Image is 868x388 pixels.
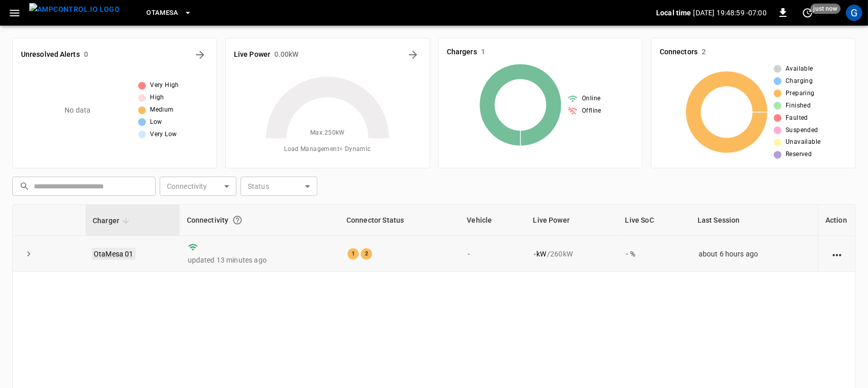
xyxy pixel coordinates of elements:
div: / 260 kW [534,249,610,259]
span: Medium [150,105,173,115]
th: Live Power [526,205,618,236]
td: - % [618,236,690,272]
p: updated 13 minutes ago [188,255,331,265]
a: OtaMesa 01 [92,248,136,260]
th: Action [818,205,855,236]
span: Faulted [786,113,808,123]
button: All Alerts [192,47,208,63]
div: action cell options [831,249,843,259]
span: Load Management = Dynamic [284,144,371,155]
p: Local time [656,8,691,18]
span: Online [582,94,600,104]
h6: Connectors [660,47,698,58]
th: Vehicle [460,205,526,236]
span: Max. 250 kW [310,128,345,138]
div: 2 [361,248,372,260]
span: OtaMesa [146,7,179,19]
span: Finished [786,101,811,111]
button: Connection between the charger and our software. [228,211,247,229]
span: just now [811,4,841,14]
h6: 0.00 kW [274,49,299,60]
button: OtaMesa [142,3,196,23]
p: [DATE] 19:48:59 -07:00 [693,8,767,18]
button: set refresh interval [799,5,816,21]
td: - [460,236,526,272]
button: expand row [21,246,36,262]
span: Offline [582,106,601,116]
span: Charger [93,214,133,227]
span: Charging [786,76,813,87]
span: Unavailable [786,137,820,147]
th: Last Session [690,205,818,236]
div: profile-icon [846,5,862,21]
span: Very Low [150,130,177,140]
h6: Live Power [234,49,270,60]
span: High [150,93,164,103]
div: 1 [348,248,359,260]
h6: 2 [702,47,706,58]
td: about 6 hours ago [690,236,818,272]
h6: Unresolved Alerts [21,49,80,60]
p: No data [64,105,91,116]
span: Available [786,64,813,74]
div: Connectivity [187,211,332,229]
h6: 0 [84,49,88,60]
h6: Chargers [447,47,477,58]
span: Low [150,117,162,127]
button: Energy Overview [405,47,421,63]
span: Very High [150,80,179,91]
th: Live SoC [618,205,690,236]
h6: 1 [481,47,485,58]
span: Preparing [786,89,815,99]
span: Suspended [786,125,818,136]
th: Connector Status [339,205,460,236]
img: ampcontrol.io logo [29,3,120,16]
p: - kW [534,249,546,259]
span: Reserved [786,149,812,160]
